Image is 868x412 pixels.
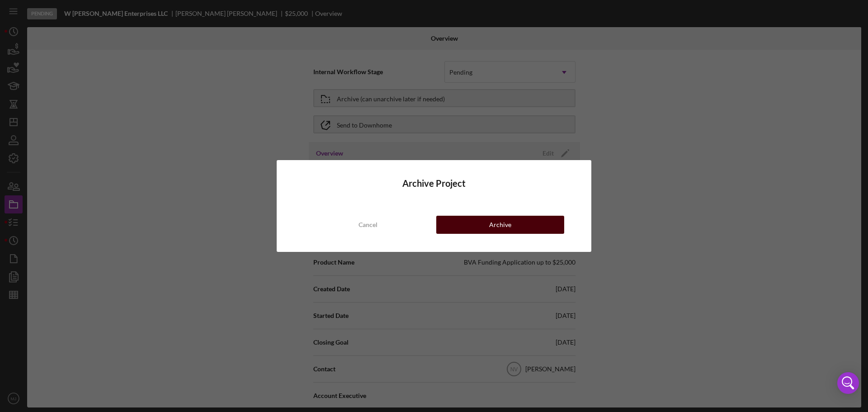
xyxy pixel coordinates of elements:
[359,216,377,234] div: Cancel
[837,372,859,394] div: Open Intercom Messenger
[436,216,564,234] button: Archive
[489,216,511,234] div: Archive
[304,216,432,234] button: Cancel
[304,178,564,189] h4: Archive Project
